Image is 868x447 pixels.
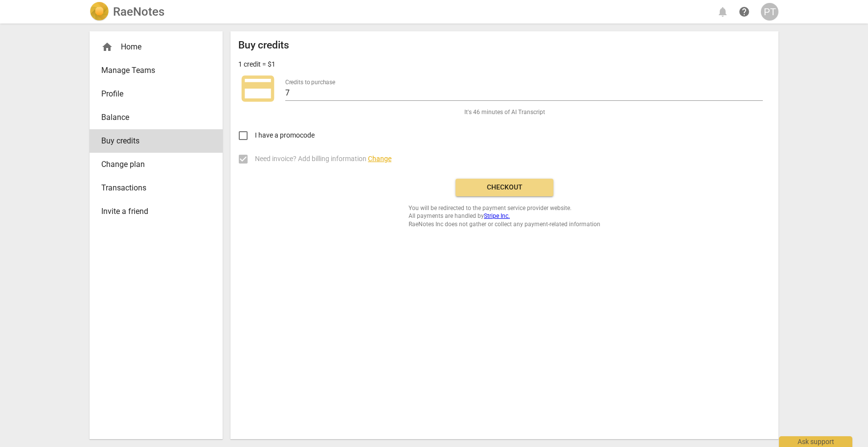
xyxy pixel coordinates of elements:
[238,69,277,108] span: credit_card
[255,154,391,164] span: Need invoice? Add billing information
[464,108,545,117] span: It's 46 minutes of AI Transcript
[738,6,750,18] span: help
[238,39,289,51] h2: Buy credits
[238,59,275,70] p: 1 credit = $1
[90,129,223,153] a: Buy credits
[409,204,600,229] span: You will be redirected to the payment service provider website. All payments are handled by RaeNo...
[90,35,223,59] div: Home
[101,112,203,123] span: Balance
[90,153,223,176] a: Change plan
[484,212,510,219] a: Stripe Inc.
[101,182,203,194] span: Transactions
[101,41,113,53] span: home
[101,41,203,53] div: Home
[761,3,778,21] button: PT
[113,5,164,19] h2: RaeNotes
[90,176,223,200] a: Transactions
[101,65,203,76] span: Manage Teams
[463,183,546,192] span: Checkout
[101,88,203,100] span: Profile
[90,2,164,22] a: LogoRaeNotes
[101,135,203,147] span: Buy credits
[255,130,315,141] span: I have a promocode
[90,2,109,22] img: Logo
[90,200,223,223] a: Invite a friend
[90,106,223,129] a: Balance
[285,79,335,85] label: Credits to purchase
[90,59,223,82] a: Manage Teams
[735,3,753,21] a: Help
[779,436,852,447] div: Ask support
[101,159,203,170] span: Change plan
[90,82,223,106] a: Profile
[101,206,203,217] span: Invite a friend
[456,179,553,196] button: Checkout
[368,155,391,163] span: Change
